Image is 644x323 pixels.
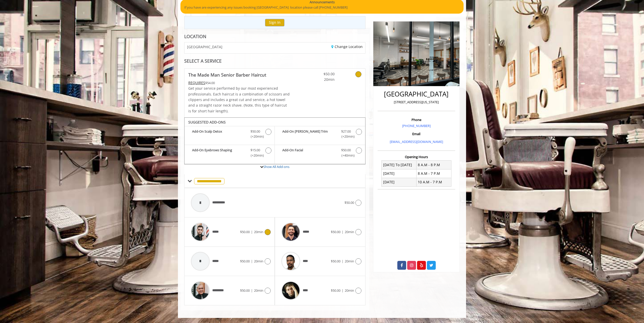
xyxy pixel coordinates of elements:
[344,200,354,205] span: $50.00
[254,259,263,263] span: 20min
[379,132,454,136] h3: Email
[342,288,343,293] span: |
[382,178,417,186] td: [DATE]
[251,259,253,263] span: |
[188,71,266,78] b: The Made Man Senior Barber Haircut
[331,259,340,263] span: $50.00
[379,100,454,105] p: [STREET_ADDRESS][US_STATE]
[382,169,417,178] td: [DATE]
[254,288,263,293] span: 20min
[263,164,289,169] a: Show All Add-ons
[251,288,253,293] span: |
[345,230,354,234] span: 20min
[282,147,336,158] b: Add-On Facial
[331,230,340,234] span: $50.00
[188,120,226,125] b: SUGGESTED ADD-ONS
[402,123,431,128] a: [PHONE_NUMBER]
[240,259,250,263] span: $50.00
[416,161,451,169] td: 8 A.M - 8 P.M
[187,147,272,159] label: Add-On Eyebrows Shaping
[192,129,245,139] b: Add-On Scalp Detox
[277,147,362,159] label: Add-On Facial
[345,288,354,293] span: 20min
[188,80,290,86] div: $54.00
[192,147,245,158] b: Add-On Eyebrows Shaping
[188,86,290,114] p: Get your service performed by our most experienced professionals. Each haircut is a combination o...
[379,118,454,121] h3: Phone
[342,259,343,263] span: |
[305,71,335,77] span: $50.00
[187,129,272,141] label: Add-On Scalp Detox
[250,129,260,134] span: $50.00
[390,139,443,144] a: [EMAIL_ADDRESS][DOMAIN_NAME]
[265,19,284,26] button: Sign In
[331,44,363,49] a: Change Location
[248,153,263,158] span: (+20min )
[338,134,353,139] span: (+20min )
[254,230,263,234] span: 20min
[331,288,340,293] span: $50.00
[248,134,263,139] span: (+20min )
[341,129,351,134] span: $27.00
[382,161,417,169] td: [DATE] To [DATE]
[378,155,455,159] h3: Opening Hours
[277,129,362,141] label: Add-On Beard Trim
[305,77,335,82] span: 20min
[184,5,460,10] p: If you have are experiencing any issues booking [GEOGRAPHIC_DATA] location please call [PHONE_NUM...
[416,178,451,186] td: 10 A.M - 7 P.M
[251,230,253,234] span: |
[188,80,205,85] span: This service needs some Advance to be paid before we block your appointment
[250,147,260,153] span: $15.00
[184,59,365,63] div: SELECT A SERVICE
[184,33,206,39] b: LOCATION
[342,230,343,234] span: |
[338,153,353,158] span: (+40min )
[240,230,250,234] span: $50.00
[379,90,454,98] h2: [GEOGRAPHIC_DATA]
[341,147,351,153] span: $50.00
[187,45,222,49] span: [GEOGRAPHIC_DATA]
[416,169,451,178] td: 8 A.M - 7 P.M
[184,117,365,164] div: The Made Man Senior Barber Haircut Add-onS
[282,129,336,139] b: Add-On [PERSON_NAME] Trim
[240,288,250,293] span: $50.00
[345,259,354,263] span: 20min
